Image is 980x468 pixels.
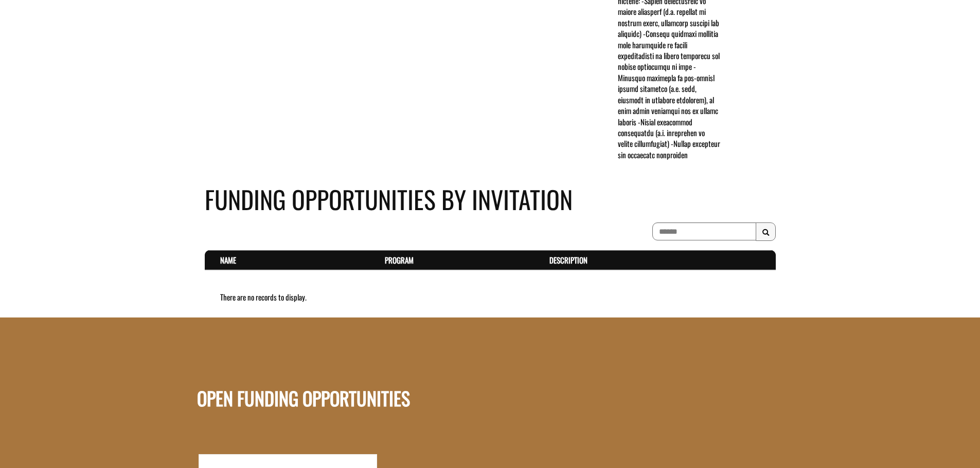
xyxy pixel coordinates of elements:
[197,328,410,408] h1: OPEN FUNDING OPPORTUNITIES
[385,254,414,266] a: Program
[756,222,776,241] button: Search Results
[754,250,776,270] th: Actions
[205,292,776,303] div: There are no records to display.
[652,222,756,240] input: To search on partial text, use the asterisk (*) wildcard character.
[220,254,236,266] a: Name
[205,181,776,217] h4: Funding Opportunities By Invitation
[549,254,587,266] a: Description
